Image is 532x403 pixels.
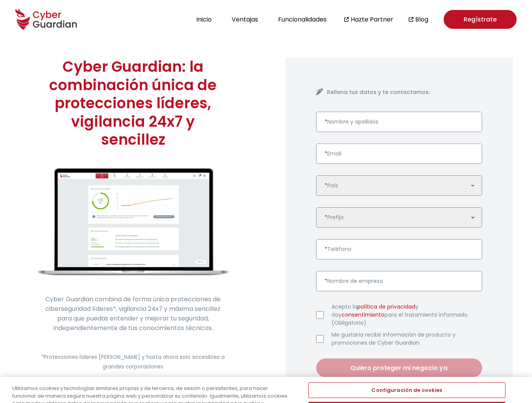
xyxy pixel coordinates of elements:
p: Cyber Guardian combina de forma única protecciones de ciberseguridad líderes*, vigilancia 24x7 y ... [38,294,228,333]
button: Inicio [194,14,214,25]
a: Blog [415,15,428,24]
h4: Rellena tus datos y te contactamos: [327,88,482,96]
button: Quiero proteger mi negocio ya [316,358,482,377]
input: Introduce un número de teléfono válido. [316,239,482,259]
a: consentimiento [341,311,384,319]
button: Ventajas [229,14,260,25]
button: Funcionalidades [276,14,329,25]
button: Configuración de cookies, Abre el cuadro de diálogo del centro de preferencias. [308,382,505,398]
label: Me gustaría recibir información de producto y promociones de Cyber Guardian. [331,331,482,347]
a: Hazte Partner [351,15,393,24]
h1: Cyber Guardian: la combinación única de protecciones líderes, vigilancia 24x7 y sencillez [38,58,228,149]
img: cyberguardian-home [38,168,228,275]
small: *Protecciones líderes [PERSON_NAME] y hasta ahora solo accesibles a grandes corporaciones [41,353,225,370]
label: Acepto la y doy para el tratamiento informado. (Obligatorio) [331,303,482,327]
a: Regístrate [444,10,517,29]
a: política de privacidad [357,303,415,311]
